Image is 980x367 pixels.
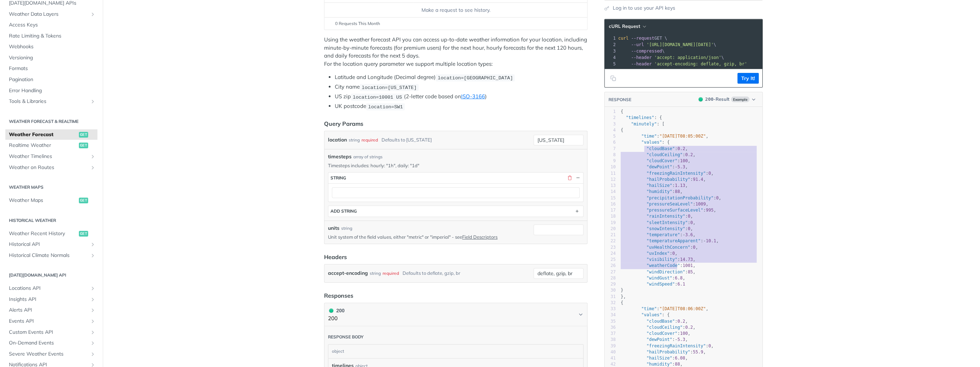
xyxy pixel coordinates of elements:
[621,312,670,317] span: : {
[675,183,685,188] span: 1.13
[9,285,88,292] span: Locations API
[90,286,96,291] button: Show subpages for Locations API
[621,121,665,127] span: : [
[605,146,616,152] div: 7
[631,61,652,66] span: --header
[646,164,672,169] span: "dewPoint"
[680,158,688,163] span: 100
[646,177,690,182] span: "hailProbability"
[5,53,97,63] a: Versioning
[578,312,584,317] svg: Chevron
[5,184,97,190] h2: Weather Maps
[706,208,713,213] span: 995
[608,73,618,84] button: Copy to clipboard
[335,20,380,27] span: 0 Requests This Month
[605,343,616,349] div: 39
[368,104,403,109] span: location=SW1
[621,349,706,354] span: : ,
[646,146,675,151] span: "cloudBase"
[693,177,703,182] span: 91.4
[716,195,718,200] span: 0
[9,153,88,160] span: Weather Timelines
[330,175,346,180] div: string
[9,98,88,105] span: Tools & Libraries
[605,294,616,300] div: 31
[605,133,616,139] div: 5
[605,300,616,306] div: 32
[327,6,584,14] div: Make a request to see history.
[654,55,721,60] span: 'accept: application/json'
[621,140,670,145] span: : {
[646,238,701,243] span: "temperatureApparent"
[605,287,616,293] div: 30
[675,189,680,194] span: 88
[362,135,378,145] div: required
[5,162,97,173] a: Weather on RoutesShow subpages for Weather on Routes
[5,151,97,162] a: Weather TimelinesShow subpages for Weather Timelines
[90,11,96,17] button: Show subpages for Weather Data Layers
[328,173,583,183] button: string
[646,232,680,237] span: "temperature"
[328,268,368,278] label: accept-encoding
[621,269,696,274] span: : ,
[646,331,677,336] span: "cloudCover"
[605,189,616,195] div: 14
[605,269,616,275] div: 27
[605,127,616,133] div: 4
[646,245,690,250] span: "uvHealthConcern"
[461,93,485,100] a: ISO-3166
[605,177,616,183] div: 12
[324,291,353,300] div: Responses
[5,283,97,294] a: Locations APIShow subpages for Locations API
[621,263,696,268] span: : ,
[677,282,685,287] span: 6.1
[605,312,616,318] div: 34
[693,245,695,250] span: 0
[621,282,685,287] span: :
[605,213,616,219] div: 18
[646,226,685,231] span: "snowIntensity"
[695,96,759,103] button: 200200-ResultExample
[362,85,416,90] span: location=[US_STATE]
[646,189,672,194] span: "humidity"
[688,269,693,274] span: 85
[605,306,616,312] div: 33
[9,11,88,18] span: Weather Data Layers
[621,109,623,114] span: {
[621,189,683,194] span: : ,
[646,158,677,163] span: "cloudCover"
[690,220,693,225] span: 0
[646,343,706,348] span: "freezingRainIntensity"
[9,65,96,72] span: Formats
[605,226,616,232] div: 20
[621,232,696,237] span: : ,
[646,42,713,47] span: '[URL][DOMAIN_NAME][DATE]'
[605,115,616,121] div: 2
[646,208,703,213] span: "pressureSurfaceLevel"
[675,276,683,281] span: 6.8
[606,23,648,30] button: cURL Request
[5,272,97,278] h2: [DATE][DOMAIN_NAME] API
[605,318,616,324] div: 35
[618,55,724,60] span: \
[9,21,96,29] span: Access Keys
[641,140,662,145] span: "values"
[708,343,711,348] span: 0
[621,276,685,281] span: : ,
[608,96,632,103] button: RESPONSE
[621,300,623,305] span: {
[328,153,352,160] span: timesteps
[680,257,693,262] span: 14.73
[631,36,654,41] span: --request
[9,329,88,336] span: Custom Events API
[631,42,644,47] span: --url
[605,164,616,170] div: 10
[90,242,96,247] button: Show subpages for Historical API
[631,49,662,54] span: --compressed
[621,257,696,262] span: : ,
[605,207,616,213] div: 17
[335,83,587,91] li: City name
[90,340,96,346] button: Show subpages for On-Demand Events
[605,158,616,164] div: 9
[609,23,640,29] span: cURL Request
